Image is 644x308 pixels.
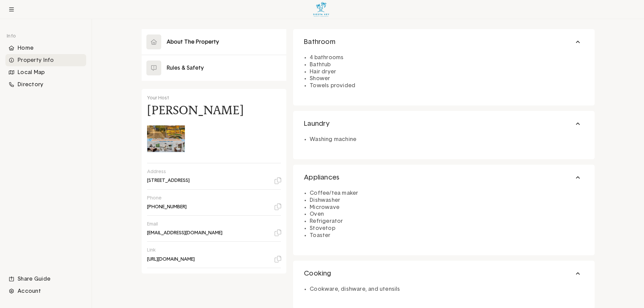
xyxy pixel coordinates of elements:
li: Navigation item [5,66,86,78]
li: 4 bathrooms [310,54,583,61]
p: [EMAIL_ADDRESS][DOMAIN_NAME] [147,230,222,236]
div: Share Guide [5,273,86,285]
p: [URL][DOMAIN_NAME] [147,256,195,262]
button: Bathroom [293,29,594,55]
li: Stovetop [310,225,583,232]
li: Dishwasher [310,197,583,204]
li: Cookware, dishware, and utensils [310,286,583,293]
li: Towels provided [310,82,583,89]
img: Patrick McInerney's avatar [147,120,185,158]
p: [PHONE_NUMBER] [147,204,187,210]
li: Toaster [310,232,583,239]
div: Account [5,285,86,297]
li: Shower [310,75,583,82]
li: Refrigerator [310,218,583,225]
span: Laundry [304,119,330,128]
li: Microwave [310,204,583,211]
li: Bathtub [310,61,583,68]
span: Your Host [147,96,169,100]
span: Cooking [304,269,331,278]
button: Appliances [293,165,594,190]
h4: [PERSON_NAME] [147,105,244,116]
span: Appliances [304,173,339,182]
li: Navigation item [5,273,86,285]
li: Navigation item [5,285,86,297]
button: Cooking [293,261,594,286]
div: Directory [5,78,86,91]
li: Navigation item [5,54,86,66]
li: Navigation item [5,42,86,54]
div: Home [5,42,86,54]
li: Navigation item [5,78,86,91]
p: Email [147,221,277,227]
p: [STREET_ADDRESS] [147,177,190,184]
div: Property Info [5,54,86,66]
div: Local Map [5,66,86,78]
li: Washing machine [310,136,583,143]
p: Address [147,169,277,175]
p: Phone [147,195,277,201]
li: Oven [310,211,583,218]
button: Laundry [293,111,594,137]
p: Link [147,247,277,253]
li: Coffee/tea maker [310,190,583,197]
span: Bathroom [304,38,335,46]
img: Logo [312,0,330,19]
li: Hair dryer [310,68,583,75]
